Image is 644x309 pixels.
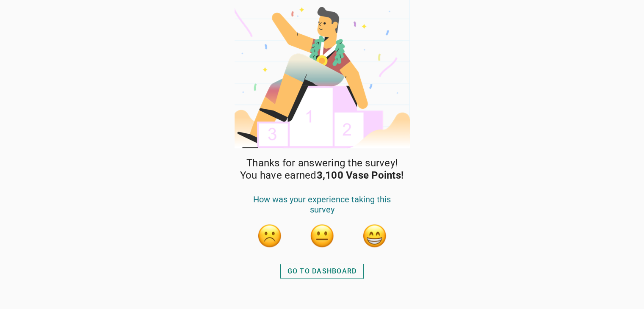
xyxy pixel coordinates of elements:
strong: 3,100 Vase Points! [317,169,404,181]
span: Thanks for answering the survey! [246,157,398,169]
button: GO TO DASHBOARD [280,264,364,279]
div: GO TO DASHBOARD [287,266,357,276]
div: How was your experience taking this survey [243,194,401,223]
span: You have earned [240,169,404,182]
